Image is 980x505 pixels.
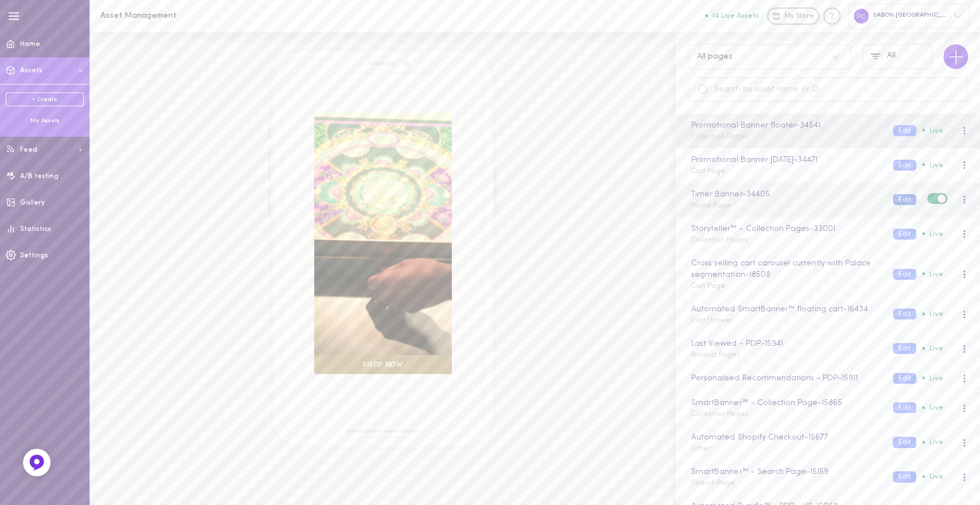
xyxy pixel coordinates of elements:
[689,338,882,350] div: Last Viewed - PDP - 15941
[922,230,943,238] span: Live
[893,160,916,171] button: Edit
[922,404,943,411] span: Live
[6,92,84,106] a: + Create
[705,12,767,20] a: 14 Live Assets
[893,194,916,205] button: Edit
[893,229,916,240] button: Edit
[697,53,733,61] div: All pages
[689,154,882,167] div: Promotional Banner [DATE] - 34471
[893,309,916,319] button: Edit
[689,303,882,316] div: Automated SmartBanner™ floating cart - 16434
[893,343,916,354] button: Edit
[922,375,943,382] span: Live
[922,345,943,352] span: Live
[689,257,882,281] div: Cross selling cart carousel currently with Palace segmentation - 18508
[691,202,731,209] span: Home Page
[691,237,748,244] span: Collection Pages
[784,11,814,22] span: My Store
[893,269,916,280] button: Edit
[20,226,51,233] span: Statistics
[689,431,882,444] div: Automated Shopify Checkout - 15677
[691,168,725,175] span: Cart Page
[893,471,916,482] button: Edit
[689,397,882,410] div: SmartBanner™ - Collection Page - 15865
[691,317,733,324] span: Cart Drawer
[28,454,45,471] img: Feedback Button
[893,125,916,136] button: Edit
[922,161,943,169] span: Live
[705,12,759,20] button: 14 Live Assets
[20,41,40,48] span: Home
[922,271,943,278] span: Live
[689,466,882,479] div: SmartBanner™ - Search Page - 15159
[689,372,882,385] div: Personalised Recommendations - PDP - 15911
[893,437,916,448] button: Edit
[6,117,84,125] div: My Assets
[922,438,943,446] span: Live
[100,11,290,20] h1: Asset Management
[691,480,735,487] span: Search Page
[20,252,48,259] span: Settings
[691,445,711,452] span: Other
[893,373,916,384] button: Edit
[689,223,882,236] div: Storyteller™ - Collection Pages - 33001
[893,402,916,413] button: Edit
[689,188,882,201] div: Timer Banner - 34405
[691,283,725,290] span: Cart Page
[20,173,59,180] span: A/B testing
[691,133,748,140] span: Collection Pages
[767,7,819,25] a: My Store
[922,127,943,134] span: Live
[20,67,42,74] span: Assets
[823,7,840,25] div: Knowledge center
[20,147,37,153] span: Feed
[849,3,969,28] div: SABON [GEOGRAPHIC_DATA]
[688,78,968,102] input: Search by asset name or ID
[863,44,932,69] button: All
[691,352,740,358] span: Product Pages
[20,199,45,206] span: Gallery
[314,355,452,374] div: SHOP NOW
[922,310,943,318] span: Live
[691,411,748,418] span: Collection Pages
[922,473,943,480] span: Live
[689,119,882,132] div: Promotional Banner floater - 34541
